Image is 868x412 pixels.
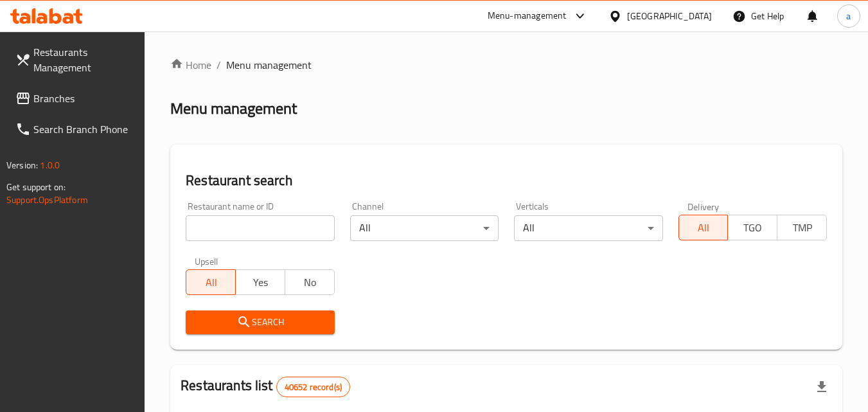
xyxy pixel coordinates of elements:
div: All [350,215,499,241]
span: Yes [241,273,280,292]
h2: Menu management [170,98,297,119]
span: Search [196,314,324,330]
button: Search [186,310,334,334]
span: Restaurants Management [33,44,135,75]
button: All [678,215,729,240]
h2: Restaurants list [181,376,350,397]
span: TGO [733,219,772,237]
div: Export file [806,372,837,402]
h2: Restaurant search [186,171,827,190]
span: Search Branch Phone [33,121,135,137]
button: Yes [235,269,285,295]
a: Home [170,57,211,73]
div: Menu-management [488,8,567,24]
div: Total records count [276,377,350,397]
span: Branches [33,91,135,106]
span: Version: [6,157,38,174]
a: Support.OpsPlatform [6,192,88,208]
span: 40652 record(s) [277,381,350,393]
button: TMP [777,215,827,240]
label: Upsell [195,256,218,265]
button: No [285,269,335,295]
div: All [514,215,662,241]
span: 1.0.0 [40,157,60,174]
span: a [846,9,851,23]
a: Search Branch Phone [5,114,145,145]
nav: breadcrumb [170,57,842,73]
span: Menu management [226,57,312,73]
button: TGO [727,215,777,240]
span: Get support on: [6,179,66,195]
input: Search for restaurant name or ID.. [186,215,334,241]
label: Delivery [687,202,720,211]
span: TMP [783,219,822,237]
a: Branches [5,83,145,114]
a: Restaurants Management [5,37,145,83]
li: / [217,57,221,73]
span: No [290,273,330,292]
button: All [186,269,236,295]
span: All [191,273,231,292]
div: [GEOGRAPHIC_DATA] [627,9,712,23]
span: All [684,219,723,237]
